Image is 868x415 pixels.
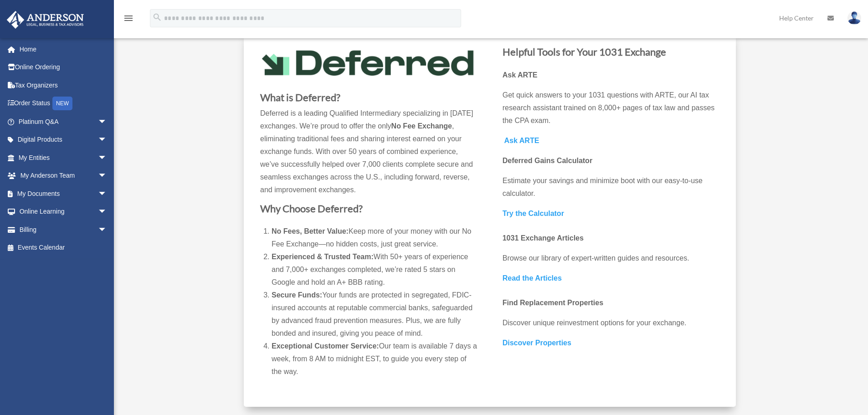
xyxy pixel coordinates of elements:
[272,291,322,299] b: Secure Funds:
[260,109,473,130] span: Deferred is a leading Qualified Intermediary specializing in [DATE] exchanges. We’re proud to off...
[6,58,121,77] a: Online Ordering
[504,137,539,149] a: Ask ARTE
[98,113,116,131] span: arrow_drop_down
[123,16,134,24] a: menu
[6,94,121,113] a: Order StatusNEW
[6,113,121,131] a: Platinum Q&Aarrow_drop_down
[98,203,116,221] span: arrow_drop_down
[503,177,703,197] span: Estimate your savings and minimize boot with our easy-to-use calculator.
[98,131,116,149] span: arrow_drop_down
[272,291,473,337] span: Your funds are protected in segregated, FDIC-insured accounts at reputable commercial banks, safe...
[272,227,471,248] span: Keep more of your money with our No Fee Exchange—no hidden costs, just great service.
[6,184,121,203] a: My Documentsarrow_drop_down
[260,47,477,78] img: Deferred
[98,184,116,203] span: arrow_drop_down
[98,167,116,185] span: arrow_drop_down
[272,342,477,375] span: Our team is available 7 days a week, from 8 AM to midnight EST, to guide you every step of the way.
[503,339,571,351] a: Discover Properties
[503,91,715,124] span: Get quick answers to your 1031 questions with ARTE, our ​AI tax research assistant trained on 8,0...
[503,210,564,217] b: Try the Calculator
[272,253,374,261] b: Experienced & Trusted Team:
[847,11,861,25] img: User Pic
[503,274,562,282] b: Read the Articles
[272,342,379,350] b: Exceptional Customer Service:
[152,12,162,22] i: search
[6,40,121,58] a: Home
[98,220,116,239] span: arrow_drop_down
[6,220,121,239] a: Billingarrow_drop_down
[503,274,562,287] a: Read the Articles
[6,131,121,149] a: Digital Productsarrow_drop_down
[4,11,87,29] img: Anderson Advisors Platinum Portal
[6,167,121,185] a: My Anderson Teamarrow_drop_down
[260,202,363,215] b: Why Choose Deferred?
[98,149,116,167] span: arrow_drop_down
[260,91,340,103] strong: What is Deferred?
[503,210,564,222] a: Try the Calculator
[391,122,452,130] b: No Fee Exchange
[503,157,592,164] b: Deferred Gains Calculator
[503,319,687,327] span: Discover unique reinvestment options for your exchange.
[272,227,349,235] b: No Fees, Better Value:
[52,97,72,110] div: NEW
[260,122,473,194] span: , eliminating traditional fees and sharing interest earned on your exchange funds. With over 50 y...
[503,339,571,347] b: Discover Properties
[6,203,121,221] a: Online Learningarrow_drop_down
[503,254,689,262] span: Browse our library of expert-written guides and resources.
[6,76,121,94] a: Tax Organizers
[504,137,539,144] b: Ask ARTE
[6,149,121,167] a: My Entitiesarrow_drop_down
[123,13,134,24] i: menu
[6,239,121,257] a: Events Calendar
[503,234,584,242] b: 1031 Exchange Articles
[503,71,538,79] b: Ask ARTE
[503,299,603,307] b: Find Replacement Properties
[503,46,666,58] b: Helpful Tools for Your 1031 Exchange
[272,253,468,286] span: With 50+ years of experience and 7,000+ exchanges completed, we’re rated 5 stars on Google and ho...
